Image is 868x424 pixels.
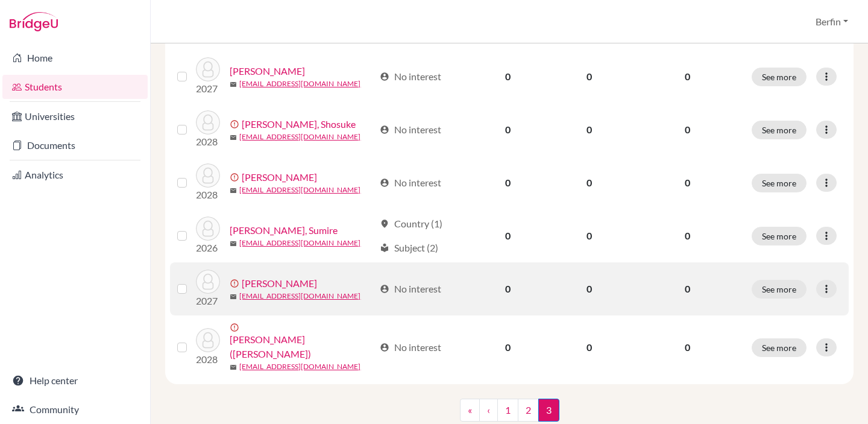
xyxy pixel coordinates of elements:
span: mail [230,81,237,88]
a: Community [2,397,148,422]
a: Analytics [2,163,148,187]
span: local_library [380,243,389,253]
a: [EMAIL_ADDRESS][DOMAIN_NAME] [239,238,360,248]
span: error_outline [230,119,242,129]
td: 0 [468,262,547,315]
td: 0 [468,50,547,103]
td: 0 [468,209,547,262]
span: mail [230,364,237,371]
div: Subject (2) [380,241,438,255]
span: account_circle [380,343,389,352]
a: [PERSON_NAME]([PERSON_NAME]) [230,332,374,361]
td: 0 [468,315,547,379]
span: error_outline [230,279,242,288]
a: Universities [2,104,148,128]
a: Students [2,75,148,99]
span: mail [230,240,237,247]
img: Bridge-U [10,12,58,31]
button: See more [752,338,807,357]
td: 0 [547,315,631,379]
td: 0 [547,209,631,262]
p: 0 [638,176,737,190]
td: 0 [547,156,631,209]
img: Zhao, Zixuan(John) [196,328,220,352]
div: No interest [380,340,441,355]
a: [PERSON_NAME], Sumire [230,223,338,238]
a: Home [2,46,148,70]
span: account_circle [380,72,389,81]
button: See more [752,68,807,86]
div: No interest [380,282,441,296]
a: [EMAIL_ADDRESS][DOMAIN_NAME] [239,361,360,372]
p: 2027 [196,294,220,308]
a: « [460,399,480,422]
span: error_outline [230,323,242,332]
div: No interest [380,122,441,137]
a: [PERSON_NAME] [230,64,305,78]
span: location_on [380,219,389,229]
p: 0 [638,282,737,296]
span: mail [230,134,237,141]
div: No interest [380,69,441,84]
p: 0 [638,122,737,137]
div: Country (1) [380,217,442,231]
a: [EMAIL_ADDRESS][DOMAIN_NAME] [239,78,360,89]
span: 3 [538,399,559,422]
img: Yokoyama, Shosuke [196,110,220,134]
p: 2027 [196,81,220,96]
p: 0 [638,229,737,243]
button: See more [752,174,807,192]
a: [PERSON_NAME] [242,170,317,185]
a: [PERSON_NAME], Shosuke [242,117,356,131]
button: Berfin [810,10,854,33]
a: [EMAIL_ADDRESS][DOMAIN_NAME] [239,291,360,302]
span: error_outline [230,172,242,182]
p: 2028 [196,188,220,202]
a: [PERSON_NAME] [242,276,317,291]
p: 2028 [196,352,220,367]
img: Yildiz, Mehmet Semih [196,57,220,81]
img: Zhang, Elina [196,270,220,294]
td: 0 [547,50,631,103]
img: Yoshioka, Selim [196,163,220,188]
div: No interest [380,176,441,190]
p: 0 [638,340,737,355]
td: 0 [547,103,631,156]
span: mail [230,187,237,194]
td: 0 [468,103,547,156]
p: 0 [638,69,737,84]
a: 1 [497,399,518,422]
a: ‹ [479,399,498,422]
a: [EMAIL_ADDRESS][DOMAIN_NAME] [239,185,360,195]
a: 2 [518,399,539,422]
td: 0 [468,156,547,209]
a: Help center [2,369,148,393]
p: 2028 [196,134,220,149]
img: Yoshioka, Sumire [196,217,220,241]
span: account_circle [380,284,389,294]
button: See more [752,121,807,139]
a: [EMAIL_ADDRESS][DOMAIN_NAME] [239,131,360,142]
span: mail [230,293,237,300]
button: See more [752,280,807,299]
a: Documents [2,133,148,157]
span: account_circle [380,178,389,188]
button: See more [752,227,807,245]
span: account_circle [380,125,389,134]
td: 0 [547,262,631,315]
p: 2026 [196,241,220,255]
